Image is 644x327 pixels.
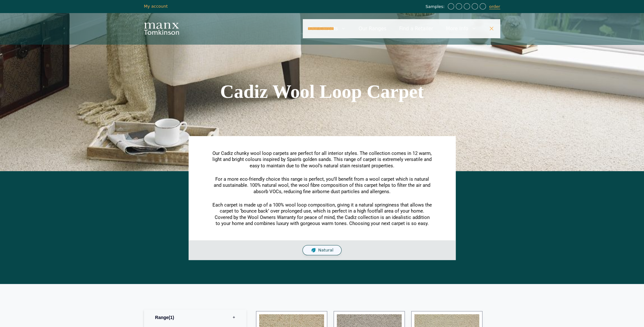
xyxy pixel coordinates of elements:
[144,23,179,35] img: Manx Tomkinson
[149,309,242,325] label: Range
[144,4,168,9] a: My account
[169,315,174,320] span: 1
[144,82,500,101] h1: Cadiz Wool Loop Carpet
[489,4,500,9] a: order
[303,19,500,38] nav: Primary
[483,19,500,38] a: Close Search Bar
[318,248,333,253] span: Natural
[426,4,446,10] span: Samples:
[212,202,432,227] p: Each carpet is made up of a 100% wool loop composition, giving it a natural springiness that allo...
[212,176,432,195] p: For a more eco-friendly choice this range is perfect, you’ll benefit from a wool carpet which is ...
[212,150,432,169] span: Our Cadiz chunky wool loop carpets are perfect for all interior styles. The collection comes in 1...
